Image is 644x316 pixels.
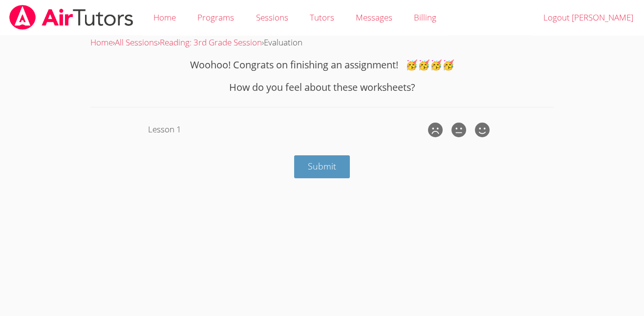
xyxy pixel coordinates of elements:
[264,37,302,48] span: Evaluation
[356,12,392,23] span: Messages
[148,123,426,137] div: Lesson 1
[308,160,336,172] span: Submit
[190,58,398,71] span: Woohoo! Congrats on finishing an assignment!
[406,58,454,71] span: congratulations
[115,37,158,48] a: All Sessions
[90,37,113,48] a: Home
[8,5,134,30] img: airtutors_banner-c4298cdbf04f3fff15de1276eac7730deb9818008684d7c2e4769d2f7ddbe033.png
[160,37,262,48] a: Reading: 3rd Grade Session
[90,36,554,50] div: › › ›
[294,155,350,178] button: Submit
[90,80,554,95] h3: How do you feel about these worksheets?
